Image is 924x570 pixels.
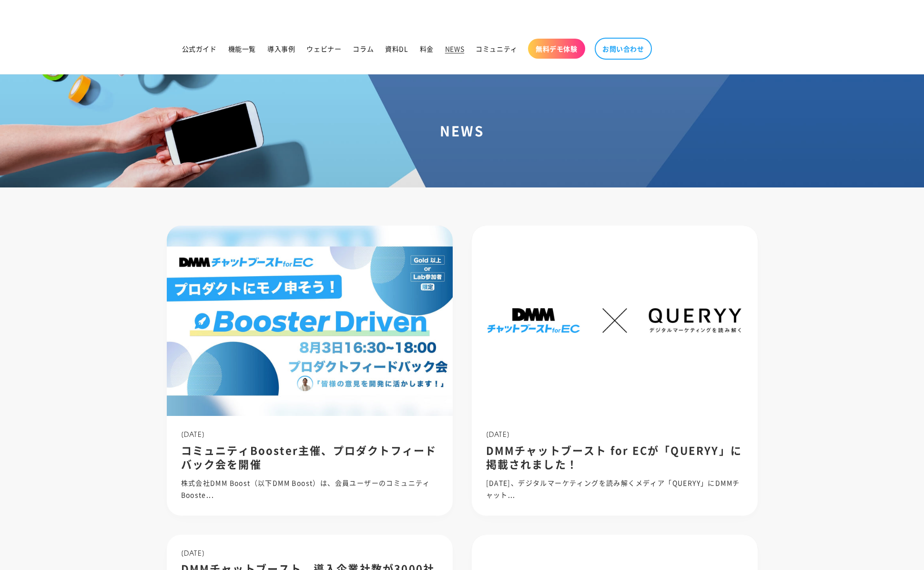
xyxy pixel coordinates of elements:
[472,226,758,416] img: DMMチャットブースト for ECが「QUERYY」に掲載されました！
[167,226,453,416] img: コミュニティBooster主催、プロダクトフィードバック会を開催
[181,429,205,439] span: [DATE]
[167,226,453,516] a: コミュニティBooster主催、プロダクトフィードバック会を開催 [DATE]コミュニティBooster主催、プロダクトフィードバック会を開催株式会社DMM Boost（以下DMM Boost）...
[176,39,223,59] a: 公式ガイド
[267,44,295,53] span: 導入事例
[470,39,523,59] a: コミュニティ
[306,44,341,53] span: ウェビナー
[347,39,379,59] a: コラム
[181,548,205,558] span: [DATE]
[385,44,408,53] span: 資料DL
[301,39,347,59] a: ウェビナー
[476,44,518,53] span: コミュニティ
[595,38,652,60] a: お問い合わせ
[379,39,414,59] a: 資料DL
[420,44,434,53] span: 料金
[536,44,578,53] span: 無料デモ体験
[353,44,374,53] span: コラム
[486,477,743,501] p: [DATE]、デジタルマーケティングを読み解くメディア「QUERYY」にDMMチャット...
[528,39,585,59] a: 無料デモ体験
[181,477,438,501] p: 株式会社DMM Boost（以下DMM Boost）は、会員ユーザーのコミュニティBooste...
[262,39,301,59] a: 導入事例
[182,44,217,53] span: 公式ガイド
[602,44,644,53] span: お問い合わせ
[223,39,262,59] a: 機能一覧
[486,443,743,470] h2: DMMチャットブースト for ECが「QUERYY」に掲載されました！
[439,39,470,59] a: NEWS
[181,443,438,470] h2: コミュニティBooster主催、プロダクトフィードバック会を開催
[486,429,510,439] span: [DATE]
[414,39,439,59] a: 料金
[445,44,464,53] span: NEWS
[11,122,913,139] h1: NEWS
[472,226,758,516] a: DMMチャットブースト for ECが「QUERYY」に掲載されました！ [DATE]DMMチャットブースト for ECが「QUERYY」に掲載されました！[DATE]、デジタルマーケティング...
[228,44,256,53] span: 機能一覧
